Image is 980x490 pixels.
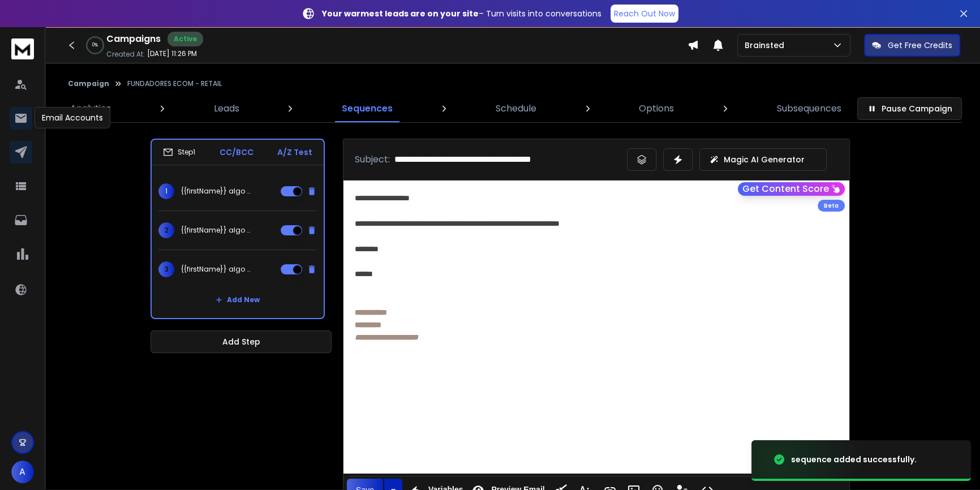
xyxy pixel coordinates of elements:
[745,40,789,51] p: Brainsted
[181,226,253,235] p: {{firstName}} algo que puede interesarte
[343,180,849,474] div: To enrich screen reader interactions, please activate Accessibility in Grammarly extension settings
[207,95,246,122] a: Leads
[496,102,536,115] p: Schedule
[92,42,98,49] p: 0 %
[724,154,805,165] p: Magic AI Generator
[699,148,827,171] button: Magic AI Generator
[277,147,312,158] p: A/Z Test
[158,222,174,238] span: 2
[63,95,118,122] a: Analytics
[207,289,269,311] button: Add New
[181,187,253,196] p: {{firstName}} algo que puede interesarte
[106,32,161,46] h1: Campaigns
[335,95,399,122] a: Sequences
[167,32,203,46] div: Active
[106,50,145,59] p: Created At:
[857,97,962,120] button: Pause Campaign
[342,102,393,115] p: Sequences
[158,183,174,199] span: 1
[35,107,110,128] div: Email Accounts
[11,461,34,483] button: A
[163,147,195,157] div: Step 1
[127,79,222,88] p: FUNDADORES ECOM - RETAIL
[70,102,111,115] p: Analytics
[777,102,841,115] p: Subsequences
[355,153,390,166] p: Subject:
[738,182,845,196] button: Get Content Score
[151,330,332,353] button: Add Step
[181,265,253,274] p: {{firstName}} algo que puede interesarte
[322,8,479,19] strong: Your warmest leads are on your site
[68,79,109,88] button: Campaign
[818,200,845,212] div: Beta
[151,139,325,319] li: Step1CC/BCCA/Z Test1{{firstName}} algo que puede interesarte2{{firstName}} algo que puede interes...
[632,95,681,122] a: Options
[147,49,197,58] p: [DATE] 11:26 PM
[214,102,239,115] p: Leads
[220,147,253,158] p: CC/BCC
[158,261,174,277] span: 3
[770,95,848,122] a: Subsequences
[888,40,952,51] p: Get Free Credits
[791,454,917,465] div: sequence added successfully.
[639,102,674,115] p: Options
[322,8,601,19] p: – Turn visits into conversations
[611,5,678,23] a: Reach Out Now
[489,95,543,122] a: Schedule
[11,38,34,59] img: logo
[864,34,960,57] button: Get Free Credits
[614,8,675,19] p: Reach Out Now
